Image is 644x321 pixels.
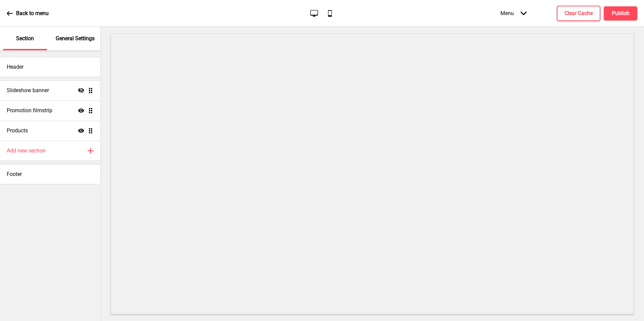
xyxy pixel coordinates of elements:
h4: Products [7,127,28,134]
h4: Add new section [7,147,46,154]
h4: Promotion filmstrip [7,107,52,114]
h4: Header [7,63,23,71]
p: Section [16,35,34,42]
p: General Settings [56,35,95,42]
div: Menu [494,3,533,23]
a: Back to menu [7,4,49,22]
h4: Slideshow banner [7,87,49,94]
h4: Clear Cache [565,10,593,17]
p: Back to menu [16,10,49,17]
h4: Publish [612,10,630,17]
button: Publish [604,6,637,20]
h4: Footer [7,171,22,178]
button: Clear Cache [557,6,600,21]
